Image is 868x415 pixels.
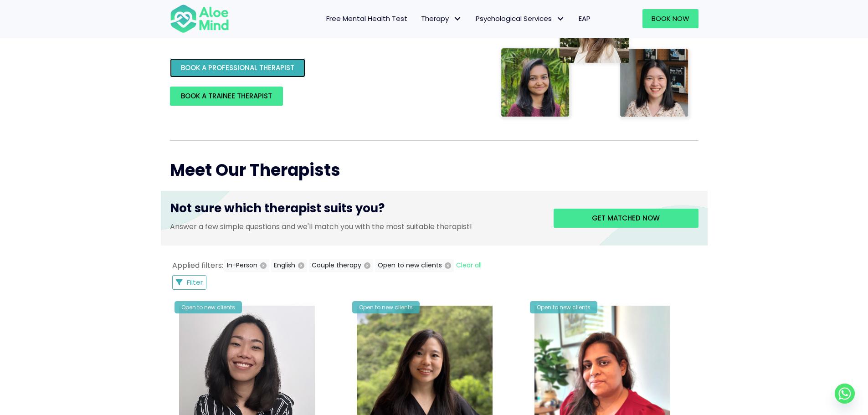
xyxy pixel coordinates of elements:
span: Therapy: submenu [451,12,464,26]
button: In-Person [224,259,269,272]
span: EAP [579,14,591,23]
a: BOOK A TRAINEE THERAPIST [170,87,283,106]
div: Open to new clients [530,301,597,313]
a: Whatsapp [835,384,855,404]
span: BOOK A TRAINEE THERAPIST [181,91,272,101]
h3: Not sure which therapist suits you? [170,200,540,221]
button: Couple therapy [309,259,373,272]
span: Book Now [652,14,689,23]
a: Get matched now [554,209,699,228]
span: BOOK A PROFESSIONAL THERAPIST [181,63,294,72]
span: Psychological Services: submenu [554,12,567,26]
div: Open to new clients [175,301,242,313]
a: EAP [572,9,597,28]
a: BOOK A PROFESSIONAL THERAPIST [170,58,305,77]
a: Free Mental Health Test [319,9,414,28]
a: Psychological ServicesPsychological Services: submenu [469,9,572,28]
button: Filter Listings [172,275,207,290]
p: Answer a few simple questions and we'll match you with the most suitable therapist! [170,221,540,232]
a: Book Now [642,9,699,28]
button: Open to new clients [375,259,454,272]
button: English [271,259,307,272]
span: Therapy [421,14,462,23]
span: Free Mental Health Test [326,14,407,23]
button: Clear all [456,259,482,272]
span: Psychological Services [476,14,565,23]
a: TherapyTherapy: submenu [414,9,469,28]
span: Filter [187,277,203,287]
nav: Menu [241,9,597,28]
img: Aloe mind Logo [170,4,229,34]
span: Applied filters: [172,260,223,271]
span: Get matched now [592,213,660,223]
div: Open to new clients [352,301,420,313]
span: Meet Our Therapists [170,159,340,182]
